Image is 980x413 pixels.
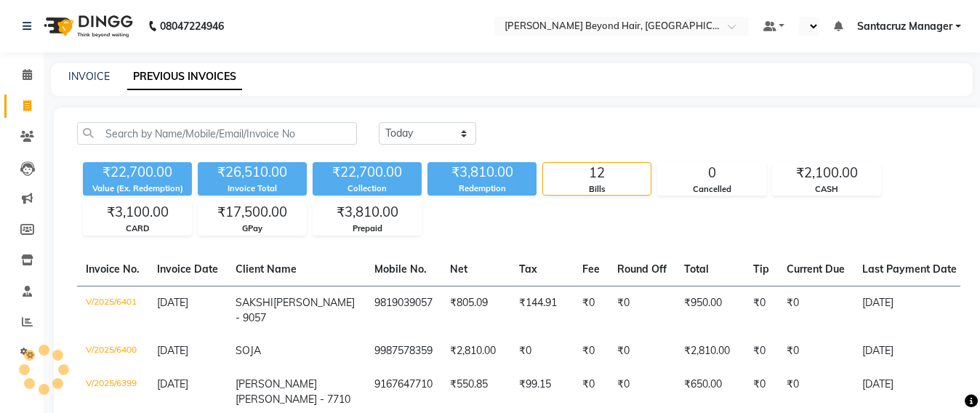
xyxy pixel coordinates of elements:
span: SAKSHI [236,296,273,309]
span: [PERSON_NAME] - 7710 [236,393,350,406]
span: Tip [753,262,769,276]
div: ₹2,100.00 [773,163,880,183]
div: ₹17,500.00 [198,202,306,222]
div: ₹26,510.00 [198,162,307,183]
div: ₹3,810.00 [313,202,421,222]
span: Total [684,262,709,276]
td: ₹0 [574,334,609,368]
td: ₹0 [744,334,778,368]
div: 0 [658,163,766,183]
a: PREVIOUS INVOICES [127,64,242,90]
div: Collection [313,183,422,195]
div: GPay [198,222,306,235]
span: [PERSON_NAME] - 9057 [236,296,355,324]
div: CARD [84,222,191,235]
div: 12 [543,163,651,183]
span: Round Off [617,262,667,276]
td: 9987578359 [366,334,441,368]
span: Net [450,262,467,276]
span: Current Due [787,262,845,276]
span: Invoice No. [86,262,140,276]
td: [DATE] [854,334,965,368]
span: Client Name [236,262,297,276]
div: Bills [543,183,651,196]
div: Invoice Total [198,183,307,195]
td: ₹950.00 [675,286,744,334]
div: Cancelled [658,183,766,196]
span: Tax [519,262,537,276]
div: Redemption [427,183,537,195]
td: [DATE] [854,286,965,334]
b: 08047224946 [160,6,224,47]
div: ₹22,700.00 [313,162,422,183]
span: Mobile No. [374,262,427,276]
td: ₹144.91 [510,286,574,334]
input: Search by Name/Mobile/Email/Invoice No [77,122,357,145]
td: ₹2,810.00 [441,334,510,368]
span: [DATE] [157,296,188,309]
span: [PERSON_NAME] [236,377,317,390]
span: Last Payment Date [862,262,957,276]
td: V/2025/6400 [77,334,148,368]
a: INVOICE [68,70,110,83]
td: ₹0 [744,286,778,334]
td: V/2025/6401 [77,286,148,334]
td: ₹0 [778,334,854,368]
span: Invoice Date [157,262,218,276]
div: ₹3,810.00 [427,162,537,183]
td: ₹0 [609,334,675,368]
span: [DATE] [157,377,188,390]
div: Value (Ex. Redemption) [83,183,192,195]
div: CASH [773,183,880,196]
td: ₹0 [609,286,675,334]
span: SOJA [236,344,261,357]
div: Prepaid [313,222,421,235]
span: [DATE] [157,344,188,357]
div: ₹22,700.00 [83,162,192,183]
td: 9819039057 [366,286,441,334]
td: ₹805.09 [441,286,510,334]
span: Fee [582,262,600,276]
td: ₹2,810.00 [675,334,744,368]
td: ₹0 [574,286,609,334]
img: logo [37,6,137,47]
td: ₹0 [778,286,854,334]
span: Santacruz Manager [857,19,952,34]
div: ₹3,100.00 [84,202,191,222]
td: ₹0 [510,334,574,368]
